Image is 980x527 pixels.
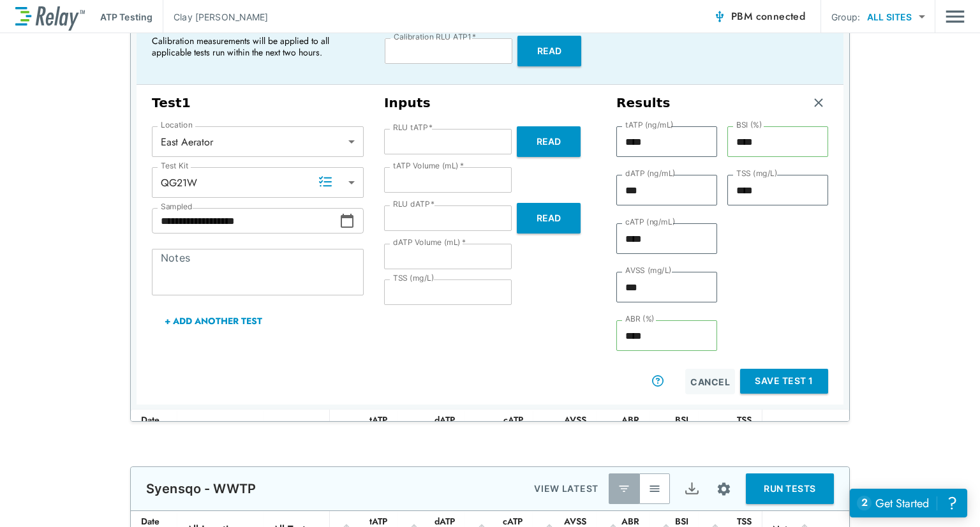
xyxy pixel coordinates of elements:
div: dATP (ng/mL) [408,412,455,443]
div: Notes [773,420,811,435]
label: tATP (ng/mL) [625,121,674,130]
img: Connected Icon [713,10,726,23]
div: AVSS (mg/L) [544,412,586,443]
button: Read [517,203,581,234]
div: East Aerator [152,129,364,154]
label: Test Kit [161,161,189,170]
img: LuminUltra Relay [15,3,85,31]
label: AVSS (mg/L) [625,266,672,275]
h3: Inputs [384,95,596,111]
img: Latest [618,482,630,495]
div: tATP (ng/mL) [340,412,387,443]
label: RLU dATP [393,200,434,209]
button: Save Test 1 [740,369,828,394]
label: Sampled [161,202,193,211]
label: BSI (%) [736,121,762,130]
button: Read [517,126,581,157]
label: ABR (%) [625,315,655,323]
label: TSS (mg/L) [393,274,434,283]
p: Group: [831,10,860,24]
div: All Tests [264,415,319,440]
label: dATP Volume (mL) [393,238,466,247]
h3: Results [616,95,671,111]
button: RUN TESTS [746,473,834,504]
label: dATP (ng/mL) [625,169,676,178]
div: QG21W [152,170,364,195]
button: Main menu [946,4,965,29]
iframe: Resource center [850,489,967,517]
button: Export [676,473,707,504]
span: connected [756,9,806,24]
img: Export Icon [684,481,700,497]
th: Date [131,410,177,446]
div: TSS (mg/L) [709,412,752,443]
label: Calibration RLU ATP1 [394,33,476,41]
img: View All [648,482,661,495]
p: Clay [PERSON_NAME] [174,10,268,24]
button: Site setup [707,472,741,506]
button: + Add Another Test [152,306,275,336]
img: Settings Icon [716,481,732,497]
div: BSI (%) [660,412,688,443]
div: cATP (ng/mL) [475,412,523,443]
label: TSS (mg/L) [736,169,778,178]
p: Calibration measurements will be applied to all applicable tests run within the next two hours. [152,35,356,58]
img: Remove [812,96,825,109]
p: VIEW LATEST [534,481,598,496]
div: ABR (%) [607,412,639,443]
button: PBM connected [708,4,810,29]
label: Location [161,121,193,130]
div: All Locations [177,415,253,440]
button: Read [517,36,581,66]
p: Syensqo - WWTP [146,481,256,496]
input: Choose date, selected date is Aug 21, 2025 [152,208,339,234]
p: ATP Testing [100,10,152,24]
label: cATP (ng/mL) [625,218,675,226]
span: PBM [731,8,805,26]
button: Cancel [685,369,735,394]
label: RLU tATP [393,123,433,132]
label: tATP Volume (mL) [393,161,464,170]
img: Drawer Icon [946,4,965,29]
h3: Test 1 [152,95,364,111]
